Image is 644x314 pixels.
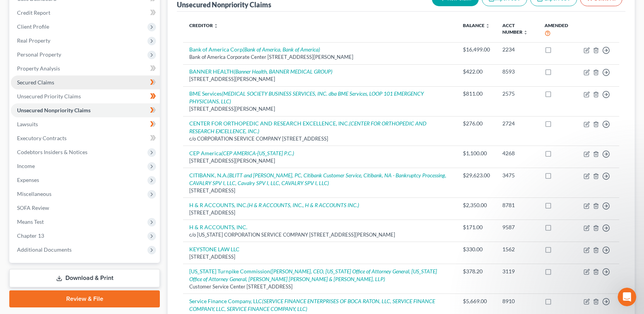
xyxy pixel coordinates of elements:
span: SOFA Review [17,204,49,211]
div: [STREET_ADDRESS][PERSON_NAME] [189,157,450,165]
a: Review & File [9,290,160,307]
a: H & R ACCOUNTS, INC.(H & R ACCOUNTS, INC., H & R ACCOUNTS INC.) [189,202,359,208]
a: Lawsuits [11,117,160,131]
div: Customer Service Center [STREET_ADDRESS] [189,283,450,290]
a: Service Finance Company, LLC(SERVICE FINANCE ENTERPRISES OF BOCA RATON, LLC, SERVICE FINANCE COMP... [189,298,435,312]
i: (Banner Health, BANNER MEDICAL GROUP) [234,68,332,75]
div: $330.00 [463,245,490,253]
span: Chapter 13 [17,232,44,239]
span: Real Property [17,37,50,44]
div: 2724 [502,120,532,127]
div: $422.00 [463,68,490,75]
div: $1,100.00 [463,149,490,157]
span: Additional Documents [17,246,72,253]
a: Unsecured Priority Claims [11,89,160,103]
a: Bank of America Corp(Bank of America, Bank of America) [189,46,320,53]
a: CITIBANK, N.A.(BLITT and [PERSON_NAME], PC, Citibank Customer Service, Citibank, NA - Bankruptcy ... [189,172,446,186]
a: Acct Number unfold_more [502,22,528,35]
i: (Bank of America, Bank of America) [243,46,320,53]
a: Creditor unfold_more [189,22,218,28]
div: $2,350.00 [463,201,490,209]
div: 1562 [502,245,532,253]
div: $378.20 [463,268,490,275]
i: unfold_more [485,24,490,28]
i: unfold_more [523,30,528,35]
a: Property Analysis [11,62,160,75]
span: Unsecured Priority Claims [17,93,81,100]
i: (BLITT and [PERSON_NAME], PC, Citibank Customer Service, Citibank, NA - Bankruptcy Processing, CA... [189,172,446,186]
span: Personal Property [17,51,61,58]
div: [STREET_ADDRESS] [189,209,450,216]
div: 8593 [502,68,532,75]
div: $5,669.00 [463,297,490,305]
div: 2575 [502,90,532,98]
span: Credit Report [17,9,50,16]
div: Bank of America Corporate Center [STREET_ADDRESS][PERSON_NAME] [189,53,450,61]
span: Unsecured Nonpriority Claims [17,107,91,113]
div: 8781 [502,201,532,209]
th: Amended [538,18,577,42]
a: Secured Claims [11,75,160,89]
a: Credit Report [11,6,160,20]
a: KEYSTONE LAW LLC [189,246,240,252]
div: [STREET_ADDRESS] [189,253,450,261]
span: Secured Claims [17,79,54,86]
a: H & R ACCOUNTS, INC. [189,224,247,230]
i: (SERVICE FINANCE ENTERPRISES OF BOCA RATON, LLC, SERVICE FINANCE COMPANY, LLC, SERVICE FINANCE CO... [189,298,435,312]
a: CENTER FOR ORTHOPEDIC AND RESEARCH EXCELLENCE, INC.(CENTER FOR ORTHOPEDIC AND RESEARCH EXCELLENCE... [189,120,426,134]
div: $276.00 [463,120,490,127]
div: $16,499.00 [463,46,490,53]
div: 3475 [502,172,532,179]
i: ([PERSON_NAME], CEO, [US_STATE] Office of Attorney General, [US_STATE] Office of Attorney General... [189,268,437,282]
div: 2234 [502,46,532,53]
div: $811.00 [463,90,490,98]
div: 9587 [502,223,532,231]
i: (CEP AMERICA-[US_STATE] P.C.) [221,150,294,156]
span: Property Analysis [17,65,60,72]
a: Balance unfold_more [463,22,490,28]
a: Executory Contracts [11,131,160,145]
span: Executory Contracts [17,135,67,141]
div: 3119 [502,268,532,275]
a: BANNER HEALTH(Banner Health, BANNER MEDICAL GROUP) [189,68,332,75]
a: SOFA Review [11,201,160,215]
a: Download & Print [9,269,160,287]
a: CEP America(CEP AMERICA-[US_STATE] P.C.) [189,150,294,156]
div: $29,623.00 [463,172,490,179]
span: Client Profile [17,23,49,30]
span: Expenses [17,177,39,183]
div: [STREET_ADDRESS] [189,187,450,194]
div: [STREET_ADDRESS][PERSON_NAME] [189,105,450,113]
iframe: Intercom live chat [618,288,636,306]
a: [US_STATE] Turnpike Commission([PERSON_NAME], CEO, [US_STATE] Office of Attorney General, [US_STA... [189,268,437,282]
div: $171.00 [463,223,490,231]
span: Lawsuits [17,121,38,127]
a: Unsecured Nonpriority Claims [11,103,160,117]
span: Means Test [17,218,44,225]
div: c/o CORPORATION SERVICE COMPANY [STREET_ADDRESS] [189,135,450,142]
div: 8910 [502,297,532,305]
a: BME Services(MEDICAL SOCIETY BUSINESS SERVICES, INC. dba BME Services, LOOP 101 EMERGENCY PHYSICI... [189,90,424,105]
i: (MEDICAL SOCIETY BUSINESS SERVICES, INC. dba BME Services, LOOP 101 EMERGENCY PHYSICIANS, LLC) [189,90,424,105]
span: Income [17,163,35,169]
div: c/o [US_STATE] CORPORATION SERVICE COMPANY [STREET_ADDRESS][PERSON_NAME] [189,231,450,239]
i: (H & R ACCOUNTS, INC., H & R ACCOUNTS INC.) [247,202,359,208]
span: Codebtors Insiders & Notices [17,149,87,155]
i: unfold_more [214,24,218,28]
div: 4268 [502,149,532,157]
div: [STREET_ADDRESS][PERSON_NAME] [189,75,450,83]
span: Miscellaneous [17,190,51,197]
